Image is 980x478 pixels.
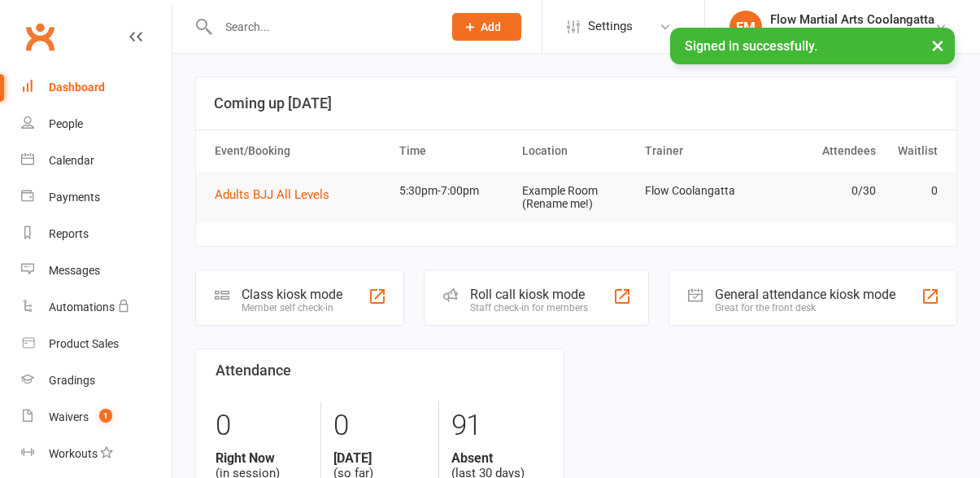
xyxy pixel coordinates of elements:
div: FM [730,11,762,43]
div: Workouts [49,447,98,460]
h3: Attendance [216,362,544,379]
div: 91 [451,401,543,450]
th: Waitlist [883,130,945,172]
input: Search... [213,15,431,38]
a: Gradings [21,362,172,399]
th: Trainer [638,130,760,172]
div: Product Sales [49,337,119,350]
a: Payments [21,179,172,216]
h3: Coming up [DATE] [214,95,939,112]
div: Class kiosk mode [242,287,342,302]
a: Product Sales [21,326,172,362]
div: Waivers [49,410,89,423]
div: Roll call kiosk mode [470,287,588,302]
button: Adults BJJ All Levels [215,185,341,204]
td: Flow Coolangatta [638,172,760,210]
div: Great for the front desk [715,302,895,314]
div: 0 [216,401,308,450]
button: × [923,28,952,63]
td: 0 [883,172,945,210]
div: Automations [49,300,115,314]
div: Calendar [49,154,94,167]
th: Attendees [760,130,883,172]
strong: Right Now [216,450,308,466]
a: Messages [21,252,172,289]
a: People [21,106,172,143]
td: 0/30 [760,172,883,210]
td: Example Room (Rename me!) [515,172,638,223]
a: Dashboard [21,69,172,106]
div: Staff check-in for members [470,302,588,314]
span: Adults BJJ All Levels [215,187,329,202]
strong: [DATE] [333,450,425,466]
div: Flow Martial Arts Coolangatta [770,27,934,42]
th: Event/Booking [207,130,392,172]
div: Dashboard [49,81,105,94]
strong: Absent [451,450,543,466]
th: Time [392,130,515,172]
th: Location [515,130,638,172]
span: Add [481,20,501,33]
div: Reports [49,227,89,240]
button: Add [452,13,521,41]
div: Payments [49,191,100,204]
div: Flow Martial Arts Coolangatta [770,12,934,27]
a: Workouts [21,436,172,472]
a: Calendar [21,143,172,179]
a: Waivers 1 [21,399,172,436]
div: Gradings [49,374,95,387]
span: 1 [99,409,112,423]
td: 5:30pm-7:00pm [392,172,515,210]
a: Reports [21,216,172,252]
a: Automations [21,289,172,326]
div: 0 [333,401,425,450]
span: Signed in successfully. [685,38,817,54]
span: Settings [588,8,633,45]
a: Clubworx [20,16,60,57]
div: General attendance kiosk mode [715,287,895,302]
div: Messages [49,264,100,277]
div: Member self check-in [242,302,342,314]
div: People [49,117,83,130]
